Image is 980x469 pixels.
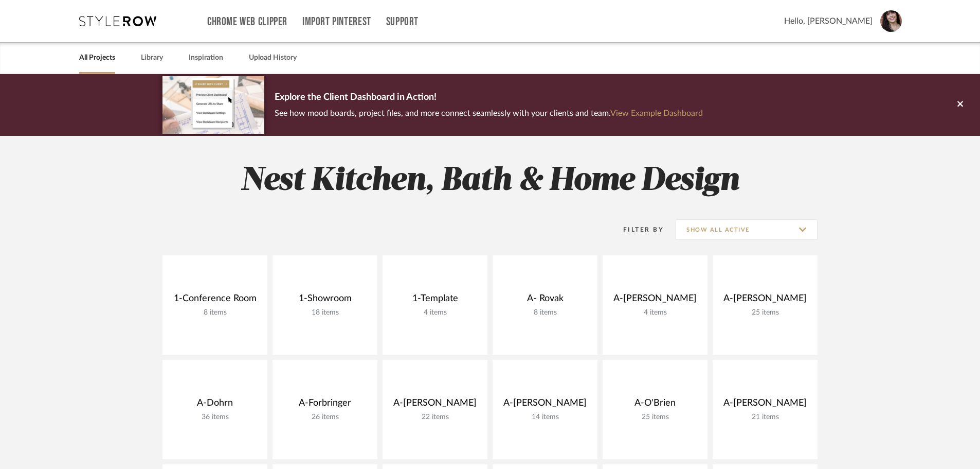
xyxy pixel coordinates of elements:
[281,413,369,422] div: 26 items
[880,10,902,32] img: avatar
[171,397,259,413] div: A-Dohrn
[281,308,369,317] div: 18 items
[386,18,419,26] a: Support
[501,293,589,308] div: A- Rovak
[501,308,589,317] div: 8 items
[611,397,699,413] div: A-O'Brien
[611,413,699,422] div: 25 items
[610,109,703,117] a: View Example Dashboard
[302,18,371,26] a: Import Pinterest
[207,18,287,26] a: Chrome Web Clipper
[189,51,223,65] a: Inspiration
[162,76,264,133] img: d5d033c5-7b12-40c2-a960-1ecee1989c38.png
[501,413,589,422] div: 14 items
[391,308,479,317] div: 4 items
[721,413,809,422] div: 21 items
[721,293,809,308] div: A-[PERSON_NAME]
[784,15,873,27] span: Hello, [PERSON_NAME]
[391,293,479,308] div: 1-Template
[275,106,703,120] p: See how mood boards, project files, and more connect seamlessly with your clients and team.
[501,397,589,413] div: A-[PERSON_NAME]
[120,162,860,200] h2: Nest Kitchen, Bath & Home Design
[281,293,369,308] div: 1-Showroom
[281,397,369,413] div: A-Forbringer
[610,224,664,235] div: Filter By
[171,293,259,308] div: 1-Conference Room
[79,51,115,65] a: All Projects
[611,308,699,317] div: 4 items
[391,413,479,422] div: 22 items
[721,397,809,413] div: A-[PERSON_NAME]
[275,90,703,106] p: Explore the Client Dashboard in Action!
[171,308,259,317] div: 8 items
[141,51,163,65] a: Library
[611,293,699,308] div: A-[PERSON_NAME]
[171,413,259,422] div: 36 items
[721,308,809,317] div: 25 items
[391,397,479,413] div: A-[PERSON_NAME]
[249,51,297,65] a: Upload History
